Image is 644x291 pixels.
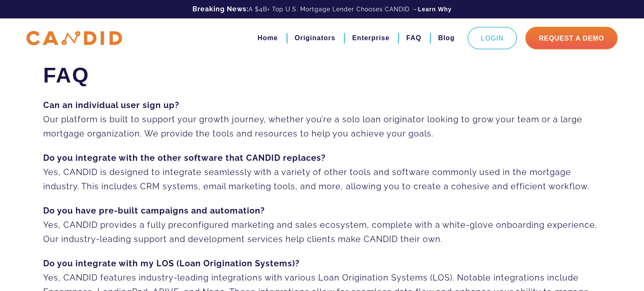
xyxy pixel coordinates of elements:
strong: Can an individual user sign up? [43,100,179,110]
a: Request A Demo [525,27,618,49]
a: FAQ [406,31,421,45]
strong: Do you integrate with my LOS (Loan Origination Systems)? [43,258,300,268]
a: Learn Why [418,5,452,13]
a: Home [257,31,278,45]
b: Breaking News: [192,5,249,13]
h1: FAQ [43,63,601,88]
p: Our platform is built to support your growth journey, whether you’re a solo loan originator looki... [43,98,601,141]
p: Yes, CANDID is designed to integrate seamlessly with a variety of other tools and software common... [43,151,601,193]
a: Login [467,27,517,49]
a: Blog [438,31,455,45]
p: Yes, CANDID provides a fully preconfigured marketing and sales ecosystem, complete with a white-g... [43,203,601,246]
img: CANDID APP [26,31,122,46]
a: Enterprise [352,31,390,45]
strong: Do you integrate with the other software that CANDID replaces? [43,153,326,163]
strong: Do you have pre-built campaigns and automation? [43,206,265,216]
a: Originators [295,31,335,45]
